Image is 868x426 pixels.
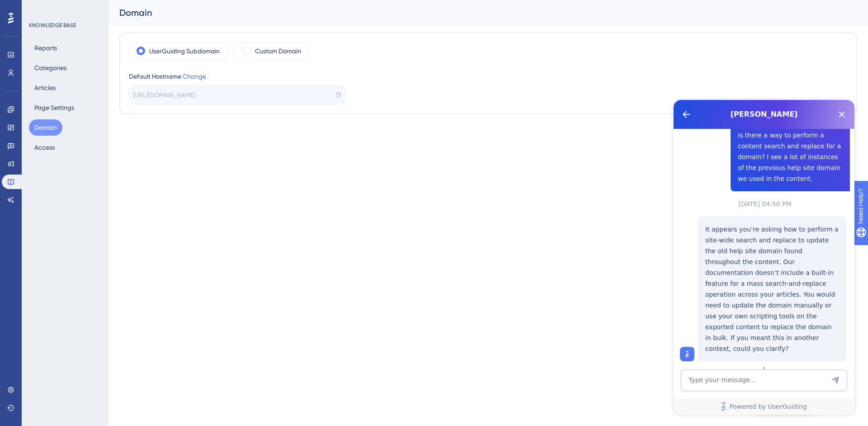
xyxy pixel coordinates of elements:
[255,46,301,57] label: Custom Domain
[674,100,854,415] iframe: UserGuiding AI Assistant
[129,71,346,82] div: Default Hostname
[119,6,835,19] div: Domain
[149,46,220,57] label: UserGuiding Subdomain
[133,90,195,100] span: [URL][DOMAIN_NAME]
[21,2,57,13] span: Need Help?
[183,73,206,80] a: Change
